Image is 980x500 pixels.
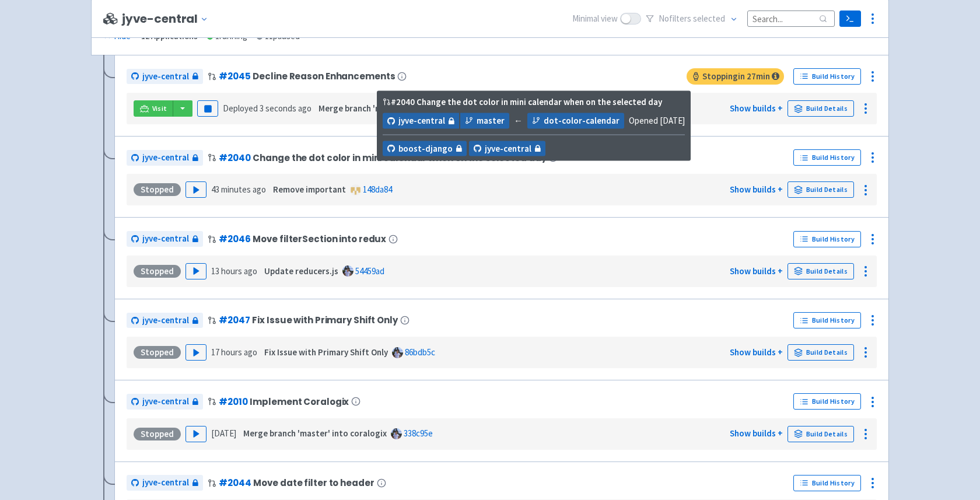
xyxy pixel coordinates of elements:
[252,315,397,325] span: Fix Issue with Primary Shift Only
[660,115,685,126] time: [DATE]
[793,231,861,247] a: Build History
[127,313,203,328] a: jyve-central
[185,344,206,361] button: Play
[185,181,206,198] button: Play
[219,477,251,489] a: #2044
[273,184,346,195] strong: Remove important
[405,347,435,358] a: 86bdb5c
[383,113,459,129] a: jyve-central
[253,234,386,244] span: Move filterSection into redux
[730,184,783,195] a: Show builds +
[211,184,266,195] time: 43 minutes ago
[398,142,453,155] span: boost-django
[687,68,784,85] span: Stopping in 27 min
[747,11,835,26] input: Search...
[142,314,189,327] span: jyve-central
[253,478,374,488] span: Move date filter to header
[477,114,505,128] span: master
[659,12,725,26] span: No filter s
[134,265,181,278] div: Stopped
[152,104,167,113] span: Visit
[211,265,257,277] time: 13 hours ago
[264,265,338,277] strong: Update reducers.js
[793,68,861,85] a: Build History
[219,396,247,408] a: #2010
[127,394,203,410] a: jyve-central
[142,232,189,246] span: jyve-central
[134,346,181,359] div: Stopped
[142,395,189,408] span: jyve-central
[383,95,662,109] div: # 2040 Change the dot color in mini calendar when on the selected day
[544,114,619,128] span: dot-color-calendar
[122,12,213,26] button: jyve-central
[787,181,854,198] a: Build Details
[127,231,203,247] a: jyve-central
[243,428,387,439] strong: Merge branch 'master' into coralogix
[485,142,531,155] span: jyve-central
[127,150,203,166] a: jyve-central
[730,428,783,439] a: Show builds +
[253,153,546,163] span: Change the dot color in mini calendar when on the selected day
[142,70,189,83] span: jyve-central
[514,114,523,128] span: ←
[693,13,725,24] span: selected
[211,428,236,439] time: [DATE]
[318,103,544,114] strong: Merge branch 'master' into decline-reason-enhancements
[787,344,854,361] a: Build Details
[572,12,618,26] span: Minimal view
[787,100,854,117] a: Build Details
[629,115,685,126] span: Opened
[134,428,181,440] div: Stopped
[355,265,384,277] a: 54459ad
[142,151,189,165] span: jyve-central
[730,347,783,358] a: Show builds +
[730,265,783,277] a: Show builds +
[134,183,181,196] div: Stopped
[404,428,433,439] a: 338c95e
[219,233,250,245] a: #2046
[839,11,861,27] a: Terminal
[127,69,203,85] a: jyve-central
[211,347,257,358] time: 17 hours ago
[383,141,467,156] a: boost-django
[185,426,206,442] button: Play
[134,100,173,117] a: Visit
[260,103,311,114] time: 3 seconds ago
[250,397,349,407] span: Implement Coralogix
[142,476,189,489] span: jyve-central
[219,152,250,164] a: #2040
[363,184,392,195] a: 148da84
[219,314,250,326] a: #2047
[787,426,854,442] a: Build Details
[127,475,203,491] a: jyve-central
[787,263,854,279] a: Build Details
[793,149,861,166] a: Build History
[253,71,395,81] span: Decline Reason Enhancements
[219,70,250,82] a: #2045
[793,312,861,328] a: Build History
[527,113,624,129] a: dot-color-calendar
[223,103,311,114] span: Deployed
[793,393,861,410] a: Build History
[469,141,545,156] a: jyve-central
[460,113,509,129] a: master
[730,103,783,114] a: Show builds +
[197,100,218,117] button: Pause
[398,114,445,128] span: jyve-central
[185,263,206,279] button: Play
[793,475,861,491] a: Build History
[264,347,388,358] strong: Fix Issue with Primary Shift Only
